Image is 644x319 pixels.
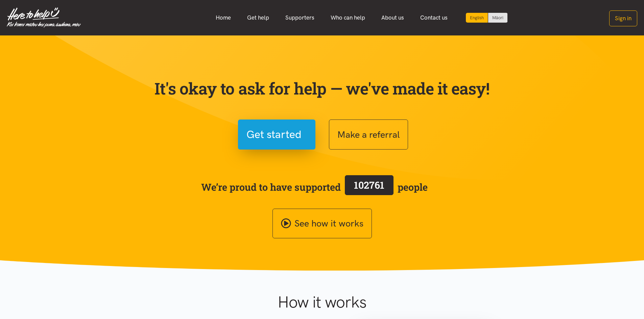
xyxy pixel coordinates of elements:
img: Home [7,7,81,28]
a: About us [373,10,412,25]
h1: How it works [212,292,432,312]
span: Get started [246,126,302,143]
div: Current language [466,13,488,23]
a: 102761 [341,174,398,200]
a: Who can help [323,10,373,25]
a: Home [208,10,239,25]
a: Contact us [412,10,456,25]
span: We’re proud to have supported people [201,174,428,200]
a: Get help [239,10,277,25]
a: Switch to Te Reo Māori [488,13,507,23]
p: It's okay to ask for help — we've made it easy! [153,79,491,98]
button: Get started [238,119,315,150]
span: 102761 [354,179,384,191]
a: See how it works [272,209,372,239]
div: Language toggle [466,13,508,23]
button: Sign in [609,10,637,26]
a: Supporters [277,10,323,25]
button: Make a referral [329,119,408,150]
